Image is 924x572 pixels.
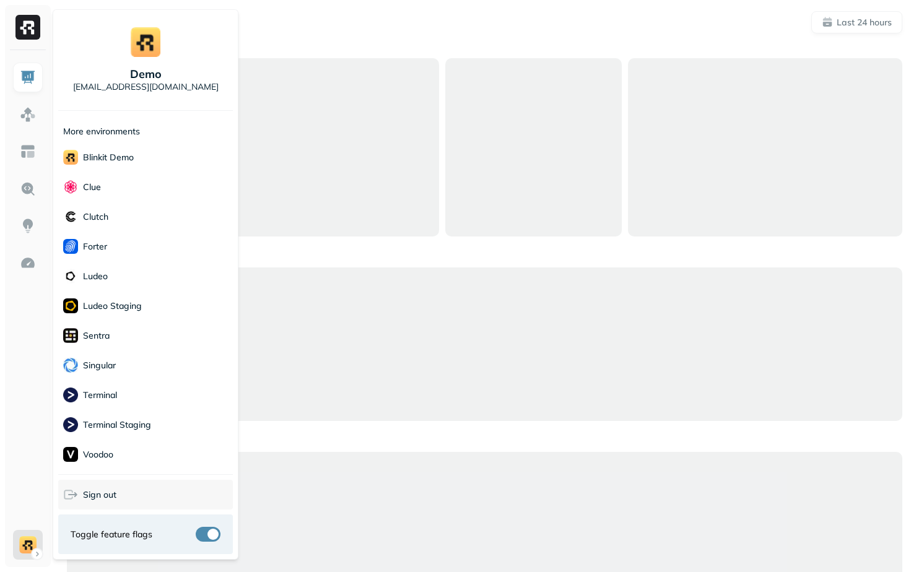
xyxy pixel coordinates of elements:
img: Terminal Staging [63,417,78,432]
img: Forter [63,239,78,254]
img: Ludeo [63,269,78,284]
p: Terminal Staging [83,419,151,431]
p: Sentra [83,330,110,342]
p: Clue [83,181,101,193]
p: Ludeo Staging [83,300,142,312]
span: Sign out [83,489,116,501]
p: Forter [83,241,107,253]
p: Voodoo [83,449,113,461]
p: Singular [83,360,116,371]
p: Terminal [83,389,117,401]
p: More environments [63,126,140,137]
img: demo [131,27,160,57]
span: Toggle feature flags [71,529,152,540]
img: Clue [63,180,78,194]
p: [EMAIL_ADDRESS][DOMAIN_NAME] [73,81,219,93]
img: Voodoo [63,447,78,462]
img: Blinkit Demo [63,150,78,165]
img: Clutch [63,209,78,224]
p: Clutch [83,211,108,223]
p: demo [130,67,162,81]
img: Singular [63,358,78,373]
img: Terminal [63,388,78,402]
p: Blinkit Demo [83,152,134,163]
p: Ludeo [83,271,108,282]
img: Sentra [63,328,78,343]
img: Ludeo Staging [63,298,78,313]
